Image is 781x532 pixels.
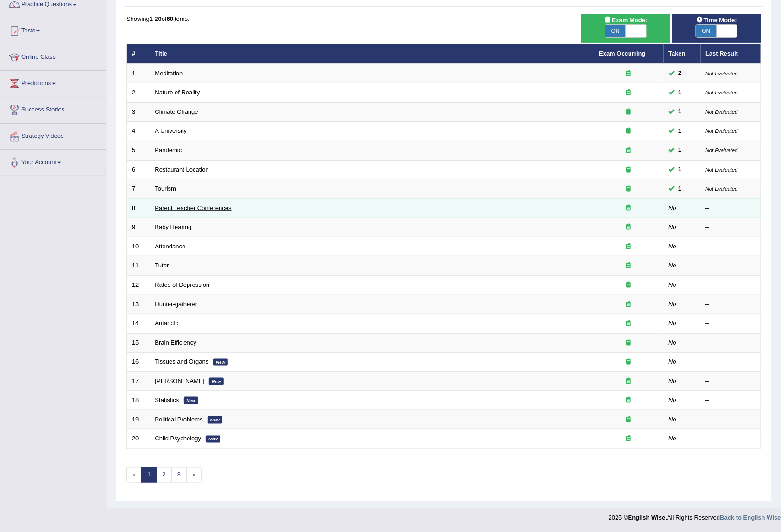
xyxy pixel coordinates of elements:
[669,204,677,211] em: No
[599,434,659,443] div: Exam occurring question
[669,223,677,230] em: No
[599,185,659,193] div: Exam occurring question
[126,14,761,23] div: Showing of items.
[675,145,686,155] span: You can still take this question
[126,467,142,483] span: «
[127,256,150,276] td: 11
[675,165,686,174] span: You can still take this question
[675,68,686,78] span: You can still take this question
[155,339,196,346] a: Brain Efficiency
[706,90,738,95] small: Not Evaluated
[155,358,209,365] a: Tissues and Organs
[669,435,677,442] em: No
[599,223,659,232] div: Exam occurring question
[127,179,150,199] td: 7
[605,25,626,37] span: ON
[599,242,659,251] div: Exam occurring question
[127,314,150,334] td: 14
[127,102,150,122] td: 3
[127,122,150,141] td: 4
[127,353,150,372] td: 16
[706,167,738,173] small: Not Evaluated
[167,15,173,22] b: 60
[155,435,202,442] a: Child Psychology
[155,262,169,269] a: Tutor
[720,514,781,521] a: Back to English Wise
[0,97,106,120] a: Success Stories
[706,128,738,134] small: Not Evaluated
[706,396,756,405] div: –
[599,146,659,155] div: Exam occurring question
[664,44,701,64] th: Taken
[669,320,677,327] em: No
[706,377,756,386] div: –
[599,50,646,57] a: Exam Occurring
[155,320,179,327] a: Antarctic
[127,275,150,295] td: 12
[701,44,761,64] th: Last Result
[0,18,106,41] a: Tests
[599,127,659,136] div: Exam occurring question
[706,339,756,347] div: –
[599,377,659,386] div: Exam occurring question
[675,107,686,117] span: You can still take this question
[599,339,659,347] div: Exam occurring question
[155,281,210,288] a: Rates of Depression
[599,281,659,290] div: Exam occurring question
[669,281,677,288] em: No
[127,295,150,314] td: 13
[675,126,686,136] span: You can still take this question
[155,204,232,211] a: Parent Teacher Conferences
[706,204,756,213] div: –
[706,415,756,424] div: –
[155,396,179,403] a: Statistics
[206,436,220,443] em: New
[628,514,667,521] strong: English Wise.
[155,377,205,384] a: [PERSON_NAME]
[213,359,228,366] em: New
[669,262,677,269] em: No
[599,300,659,309] div: Exam occurring question
[127,141,150,161] td: 5
[0,150,106,173] a: Your Account
[150,44,594,64] th: Title
[601,15,651,25] span: Exam Mode:
[599,319,659,328] div: Exam occurring question
[599,204,659,213] div: Exam occurring question
[186,467,202,483] a: »
[127,371,150,391] td: 17
[141,467,157,483] a: 1
[155,243,186,250] a: Attendance
[127,333,150,353] td: 15
[184,397,199,404] em: New
[693,15,741,25] span: Time Mode:
[599,166,659,174] div: Exam occurring question
[127,160,150,179] td: 6
[156,467,171,483] a: 2
[0,124,106,147] a: Strategy Videos
[669,377,677,384] em: No
[155,147,182,154] a: Pandemic
[675,184,686,194] span: You can still take this question
[599,358,659,366] div: Exam occurring question
[696,25,717,37] span: ON
[599,261,659,270] div: Exam occurring question
[208,416,222,424] em: New
[127,83,150,103] td: 2
[669,301,677,308] em: No
[599,415,659,424] div: Exam occurring question
[609,509,781,522] div: 2025 © All Rights Reserved
[675,88,686,98] span: You can still take this question
[155,223,192,230] a: Baby Hearing
[155,416,203,423] a: Political Problems
[706,186,738,192] small: Not Evaluated
[706,300,756,309] div: –
[155,166,209,173] a: Restaurant Location
[706,261,756,270] div: –
[155,89,200,96] a: Nature of Reality
[669,358,677,365] em: No
[706,148,738,153] small: Not Evaluated
[646,25,667,37] span: OFF
[599,88,659,97] div: Exam occurring question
